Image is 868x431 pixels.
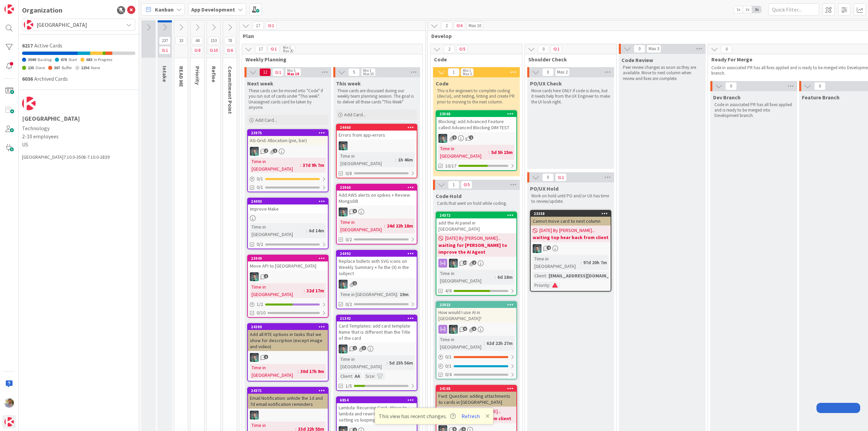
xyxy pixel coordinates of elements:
span: 1 / 2 [257,301,263,308]
span: 2 [472,260,476,265]
span: 1 [448,181,459,189]
div: Time in [GEOGRAPHIC_DATA] [438,145,489,160]
span: 1 [551,45,562,53]
span: PO/UX Hold [530,185,558,192]
a: 23949Move API to [GEOGRAPHIC_DATA]VPTime in [GEOGRAPHIC_DATA]:32d 17m1/20/10 [247,255,329,318]
div: 21342 [337,315,417,321]
span: 0/10 [257,309,265,316]
div: VP [337,280,417,289]
span: : [546,272,547,279]
span: 6 [224,46,236,54]
img: avatar [24,20,33,30]
div: Time in [GEOGRAPHIC_DATA] [339,152,395,167]
div: Move API to [GEOGRAPHIC_DATA] [248,261,328,270]
a: 23923How would I use AI in [GEOGRAPHIC_DATA]?VPTime in [GEOGRAPHIC_DATA]:62d 22h 27m0/10/10/4 [436,301,517,379]
span: Priority [194,66,201,85]
div: 1/2 [248,300,328,309]
span: 9 [452,135,457,140]
input: Quick Filter... [768,3,819,16]
div: 24168 [439,386,516,391]
div: 23960 [340,185,417,190]
div: VP [248,353,328,362]
div: Time in [GEOGRAPHIC_DATA] [339,218,384,233]
span: 3 [362,346,366,350]
div: VP [531,244,611,253]
span: Start [68,57,77,62]
b: waiting top hear back from client [533,234,609,241]
div: 24460 [340,125,417,130]
span: 10 [208,46,220,54]
span: : [495,273,496,281]
b: waiting for [PERSON_NAME] to improve the AI Agent [438,242,514,255]
span: 17 [255,45,267,53]
span: 17 [252,22,264,30]
a: 21342Card Templates: add card template Name that is different than the Title of the cardVPTime in... [336,315,417,391]
div: 23568 [439,112,516,116]
div: Replace bullets with SVG icons on Weekly Summary + fix the (X) in the subject [337,257,417,278]
span: : [298,368,299,375]
div: 30d 17h 9m [299,368,326,375]
div: Time in [GEOGRAPHIC_DATA] [250,158,300,173]
div: 24389 [251,325,328,329]
span: 6036 [22,75,33,82]
img: VP [250,353,259,362]
span: 1 [448,68,459,76]
span: 6 [353,209,357,213]
div: AG-Grid: Allocation (pie, bar) [248,136,328,145]
div: 23923 [436,302,516,308]
div: Max 2 [557,71,568,74]
span: 0/2 [346,301,352,308]
span: 2x [743,6,752,13]
span: Add Card... [344,112,366,118]
span: 2 [264,149,268,153]
div: 23975 [248,130,328,136]
span: : [306,227,307,234]
div: Fwd: Question: adding attachments to cards in [GEOGRAPHIC_DATA] [436,392,516,407]
div: [EMAIL_ADDRESS][DOMAIN_NAME] [547,272,625,279]
span: : [580,259,581,266]
div: 19m [398,291,410,298]
img: VP [250,411,259,419]
div: add the AI panel in [GEOGRAPHIC_DATA] [436,218,516,233]
div: Max 3 [649,47,659,51]
div: Time in [GEOGRAPHIC_DATA] [438,336,484,351]
img: VP [533,244,541,253]
div: Cannot move card to next column [531,217,611,226]
span: 135 [28,65,34,70]
div: VP [248,147,328,156]
a: 24460Errors from app-errorsVPTime in [GEOGRAPHIC_DATA]:1h 46m0/8 [336,124,417,178]
span: [GEOGRAPHIC_DATA] [37,20,120,30]
div: Time in [GEOGRAPHIC_DATA] [250,364,298,379]
span: 1256 [81,65,89,70]
span: 0/8 [346,170,352,177]
div: 23975AG-Grid: Allocation (pie, bar) [248,130,328,145]
img: VP [339,208,348,216]
span: 0 [814,82,826,90]
div: 5d 5h 15m [490,149,514,156]
img: VP [339,280,348,289]
div: Client [533,272,546,279]
span: Code Review [622,57,653,63]
span: Commitment Point [227,66,234,114]
div: 24168Fwd: Question: adding attachments to cards in [GEOGRAPHIC_DATA] [436,386,516,407]
div: Archived Cards [22,75,135,83]
div: 6854 [337,397,417,403]
span: Code Hold [436,193,461,199]
span: 12 [259,68,271,76]
p: These cards are discussed during our weekly team planning session. The goal is to deliver all the... [337,88,416,105]
p: Move cards here ONLY if code is done, but it needs help from the UX Engineer to make the UI look ... [531,88,610,105]
span: In Progress [94,57,112,62]
span: 0 [721,45,732,53]
img: VP [449,259,458,268]
div: 0/1 [436,353,516,361]
span: 1 [264,274,268,278]
span: Code [434,56,514,63]
div: 1h 46m [396,156,415,163]
span: 4 [547,246,551,250]
span: 683 [86,57,92,62]
div: 23358 [534,211,611,216]
span: Next week [247,80,273,87]
div: Max 3 [463,72,472,76]
div: VP [337,141,417,150]
p: These cards can be moved into "Code" if you run out of cards under "This week". Unassigned cards ... [249,88,327,110]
